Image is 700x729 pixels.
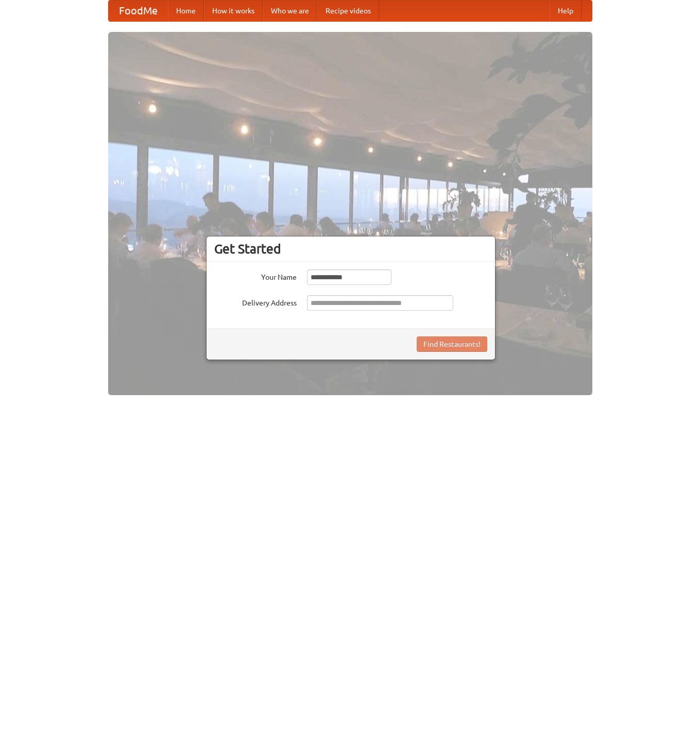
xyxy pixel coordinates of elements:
[168,1,204,21] a: Home
[109,1,168,21] a: FoodMe
[263,1,317,21] a: Who we are
[550,1,582,21] a: Help
[214,295,297,308] label: Delivery Address
[417,336,487,352] button: Find Restaurants!
[214,241,487,257] h3: Get Started
[204,1,263,21] a: How it works
[214,269,297,282] label: Your Name
[317,1,379,21] a: Recipe videos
